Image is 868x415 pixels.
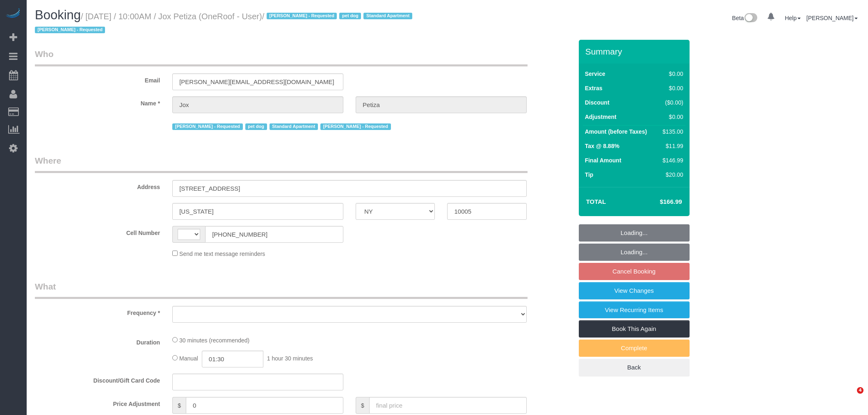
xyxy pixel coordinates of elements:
[585,156,621,164] label: Final Amount
[659,156,683,164] div: $146.99
[579,320,690,337] a: Book This Again
[35,8,81,22] span: Booking
[320,123,391,130] span: [PERSON_NAME] - Requested
[267,355,313,362] span: 1 hour 30 minutes
[29,374,166,385] label: Discount/Gift Card Code
[35,27,105,33] span: [PERSON_NAME] - Requested
[659,171,683,179] div: $20.00
[35,155,528,173] legend: Where
[179,355,198,362] span: Manual
[356,96,527,113] input: Last Name
[659,142,683,150] div: $11.99
[29,96,166,107] label: Name *
[29,180,166,191] label: Address
[585,113,617,121] label: Adjustment
[659,84,683,92] div: $0.00
[585,98,610,107] label: Discount
[840,387,860,407] iframe: Intercom live chat
[29,73,166,84] label: Email
[744,13,757,24] img: New interface
[857,387,863,394] span: 4
[635,198,682,205] h4: $166.99
[172,73,343,90] input: Email
[172,203,343,220] input: City
[732,15,758,21] a: Beta
[659,98,683,107] div: ($0.00)
[585,171,594,179] label: Tip
[35,12,415,35] small: / [DATE] / 10:00AM / Jox Petiza (OneRoof - User)
[579,359,690,376] a: Back
[29,397,166,408] label: Price Adjustment
[270,123,318,130] span: Standard Apartment
[339,13,361,19] span: pet dog
[29,335,166,347] label: Duration
[659,70,683,78] div: $0.00
[659,113,683,121] div: $0.00
[806,15,858,21] a: [PERSON_NAME]
[172,123,242,130] span: [PERSON_NAME] - Requested
[179,337,249,344] span: 30 minutes (recommended)
[205,226,343,243] input: Cell Number
[585,84,603,92] label: Extras
[35,48,528,66] legend: Who
[29,306,166,317] label: Frequency *
[35,280,528,299] legend: What
[585,47,685,56] h3: Summary
[245,123,267,130] span: pet dog
[579,282,690,299] a: View Changes
[172,397,186,414] span: $
[356,397,369,414] span: $
[363,13,412,19] span: Standard Apartment
[267,13,337,19] span: [PERSON_NAME] - Requested
[29,226,166,237] label: Cell Number
[179,251,265,257] span: Send me text message reminders
[659,128,683,136] div: $135.00
[447,203,526,220] input: Zip Code
[172,96,343,113] input: First Name
[579,301,690,319] a: View Recurring Items
[585,70,605,78] label: Service
[585,128,647,136] label: Amount (before Taxes)
[586,198,606,205] strong: Total
[369,397,527,414] input: final price
[585,142,619,150] label: Tax @ 8.88%
[785,15,801,21] a: Help
[5,8,21,20] img: Automaid Logo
